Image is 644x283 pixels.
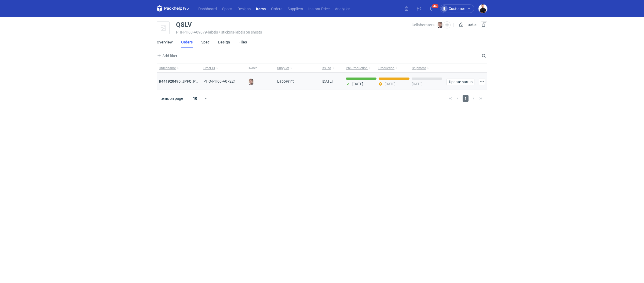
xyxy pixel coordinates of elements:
[385,82,396,86] p: [DATE]
[306,5,332,12] a: Instant Price
[478,4,487,13] img: Tomasz Kubiak
[159,96,183,101] span: Items on page
[320,64,344,72] button: Issued
[277,66,289,70] span: Supplier
[463,95,469,102] span: 1
[159,66,176,70] span: Order name
[181,36,193,48] a: Orders
[344,64,377,72] button: Pre-Production
[285,5,306,12] a: Suppliers
[427,4,436,13] button: 46
[248,66,257,70] span: Owner
[377,64,411,72] button: Production
[186,95,204,102] div: 10
[219,5,235,12] a: Specs
[268,5,285,12] a: Orders
[378,66,394,70] span: Production
[352,82,363,86] p: [DATE]
[437,22,443,28] img: Maciej Sikora
[275,64,320,72] button: Supplier
[234,30,262,34] span: • labels on sheets
[444,21,451,28] button: Edit collaborators
[479,79,485,85] button: Actions
[176,21,192,28] div: QSLV
[203,79,236,83] span: PHO-PH00-A07221
[203,66,215,70] span: Order ID
[201,36,210,48] a: Spec
[458,21,479,28] div: Locked
[481,21,487,28] button: Duplicate Item
[176,30,412,34] div: PHI-PH00-A09079
[322,79,333,83] span: 15/09/2025
[481,53,498,59] input: Search
[239,36,247,48] a: Files
[218,36,230,48] a: Design
[157,5,189,12] svg: Packhelp Pro
[156,53,178,59] button: Add filter
[441,5,465,12] div: Customer
[275,73,320,90] div: LaboPrint
[411,64,444,72] button: Shipment
[277,79,294,84] span: LaboPrint
[440,4,478,13] button: Customer
[248,79,254,85] img: Maciej Sikora
[412,66,426,70] span: Shipment
[157,64,201,72] button: Order name
[196,5,219,12] a: Dashboard
[412,23,434,27] span: Collaborators
[253,5,268,12] a: Items
[235,5,253,12] a: Designs
[207,30,234,34] span: • labels / stickers
[449,80,472,84] span: Update status
[159,79,213,83] a: R441920495_JPFQ, PHIE, QSLV
[201,64,246,72] button: Order ID
[346,66,368,70] span: Pre-Production
[332,5,353,12] a: Analytics
[447,79,474,85] button: Update status
[412,82,423,86] p: [DATE]
[322,66,331,70] span: Issued
[157,36,173,48] a: Overview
